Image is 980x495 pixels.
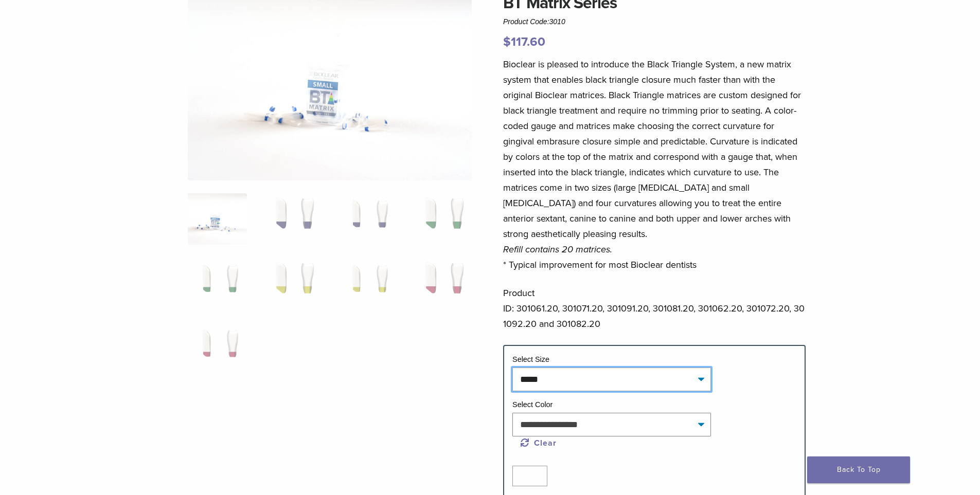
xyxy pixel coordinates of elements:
[521,438,557,448] a: Clear
[503,244,612,255] em: Refill contains 20 matrices.
[337,193,397,245] img: BT Matrix Series - Image 3
[503,34,511,49] span: $
[503,285,806,332] p: Product ID: 301061.20, 301071.20, 301091.20, 301081.20, 301062.20, 301072.20, 301092.20 and 30108...
[549,17,565,26] span: 3010
[412,258,471,309] img: BT Matrix Series - Image 8
[512,400,553,409] label: Select Color
[337,258,397,309] img: BT Matrix Series - Image 7
[807,456,910,483] a: Back To Top
[262,258,322,309] img: BT Matrix Series - Image 6
[262,193,322,245] img: BT Matrix Series - Image 2
[188,193,247,245] img: Anterior-Black-Triangle-Series-Matrices-324x324.jpg
[503,34,545,49] bdi: 117.60
[188,258,247,309] img: BT Matrix Series - Image 5
[512,355,549,363] label: Select Size
[412,193,471,245] img: BT Matrix Series - Image 4
[188,323,247,374] img: BT Matrix Series - Image 9
[503,17,565,26] span: Product Code:
[503,57,806,272] p: Bioclear is pleased to introduce the Black Triangle System, a new matrix system that enables blac...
